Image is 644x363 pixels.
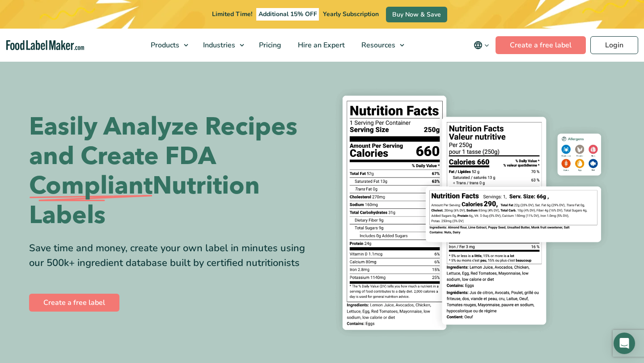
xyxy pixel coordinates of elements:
a: Create a free label [29,294,119,312]
a: Resources [353,29,409,62]
a: Products [143,29,193,62]
div: Open Intercom Messenger [614,333,635,354]
span: Limited Time! [212,10,252,18]
span: Industries [200,40,236,50]
a: Industries [195,29,249,62]
a: Pricing [251,29,288,62]
span: Compliant [29,171,153,201]
span: Hire an Expert [295,40,346,50]
span: Products [148,40,180,50]
h1: Easily Analyze Recipes and Create FDA Nutrition Labels [29,112,315,230]
div: Save time and money, create your own label in minutes using our 500k+ ingredient database built b... [29,241,315,270]
span: Resources [359,40,396,50]
a: Login [590,36,638,54]
span: Additional 15% OFF [256,8,319,21]
span: Yearly Subscription [323,10,379,18]
a: Buy Now & Save [386,7,447,22]
a: Create a free label [496,36,586,54]
a: Hire an Expert [290,29,351,62]
span: Pricing [256,40,282,50]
